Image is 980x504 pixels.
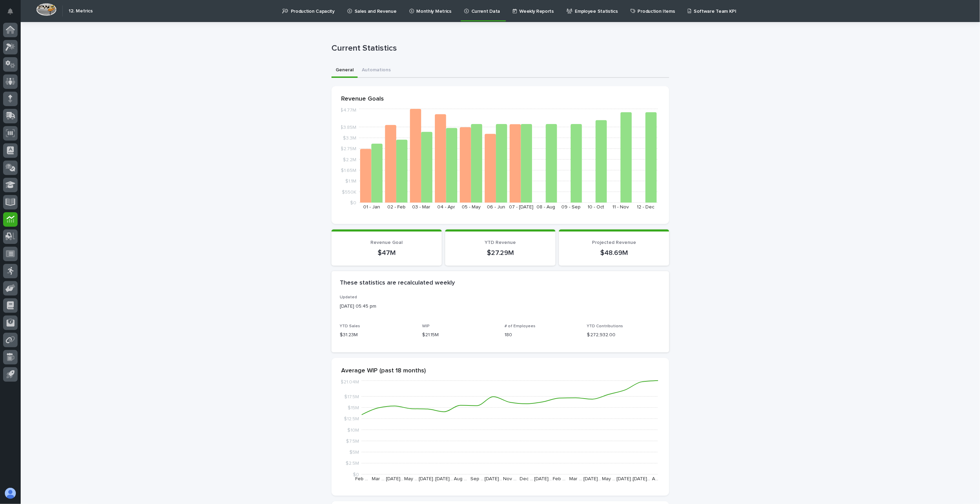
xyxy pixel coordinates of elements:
p: $21.15M [422,331,496,339]
tspan: $5M [349,450,359,455]
button: users-avatar [3,486,18,501]
text: 02 - Feb [387,205,406,209]
text: 04 - Apr [437,205,455,209]
text: May … [405,476,418,481]
text: Mar … [570,476,582,481]
tspan: $1.1M [345,179,356,184]
text: Dec … [520,476,533,481]
tspan: $2.75M [340,146,356,151]
tspan: $0 [350,200,356,205]
span: Revenue Goal [371,240,403,245]
button: General [331,63,358,78]
text: 06 - Jun [487,205,505,209]
p: Revenue Goals [341,95,660,103]
text: Feb … [553,476,566,481]
text: 05 - May [462,205,481,209]
p: $ 272,932.00 [587,331,661,339]
p: $48.69M [567,248,661,257]
span: # of Employees [504,324,535,328]
tspan: $3.85M [340,125,356,130]
span: Projected Revenue [592,240,636,245]
span: WIP [422,324,430,328]
tspan: $2.2M [343,157,356,162]
tspan: $21.04M [340,380,359,384]
text: Nov … [503,476,517,481]
h2: 12. Metrics [69,8,93,14]
p: Current Statistics [331,43,666,53]
text: 01 - Jan [363,205,380,209]
text: 08 - Aug [537,205,555,209]
text: [DATE]… [633,476,651,481]
text: [DATE]… [386,476,404,481]
text: 07 - [DATE] [509,205,533,209]
button: Automations [358,63,395,78]
tspan: $3.3M [343,136,356,141]
text: Sep … [470,476,484,481]
tspan: $12.5M [344,416,359,421]
text: [DATE]… [435,476,453,481]
text: Aug … [454,476,467,481]
img: Workspace Logo [36,3,57,16]
p: 180 [504,331,579,339]
p: $27.29M [453,248,547,257]
tspan: $0 [353,472,359,477]
h2: These statistics are recalculated weekly [340,279,455,287]
p: Average WIP (past 18 months) [341,367,660,375]
p: $47M [340,248,433,257]
p: [DATE] 05:45 pm [340,303,661,310]
text: [DATE]… [534,476,552,481]
text: 12 - Dec [637,205,654,209]
text: [DATE]… [485,476,502,481]
tspan: $15M [348,405,359,410]
span: YTD Sales [340,324,360,328]
text: A… [652,476,658,481]
text: 10 - Oct [588,205,604,209]
div: Notifications [9,8,18,19]
tspan: $2.5M [346,461,359,466]
text: 11 - Nov [613,205,629,209]
tspan: $1.65M [341,168,356,173]
text: [DATE]… [419,476,436,481]
text: 09 - Sep [561,205,581,209]
text: Feb … [355,476,368,481]
button: Notifications [3,4,18,19]
tspan: $10M [347,428,359,432]
text: [DATE]… [616,476,634,481]
span: YTD Revenue [485,240,516,245]
p: $31.23M [340,331,414,339]
span: YTD Contributions [587,324,623,328]
tspan: $17.5M [344,394,359,399]
tspan: $550K [342,189,356,194]
tspan: $4.77M [340,108,356,113]
tspan: $7.5M [346,439,359,444]
span: Updated [340,295,357,299]
text: Mar … [372,476,385,481]
text: May … [602,476,615,481]
text: 03 - Mar [412,205,430,209]
text: [DATE]… [583,476,601,481]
